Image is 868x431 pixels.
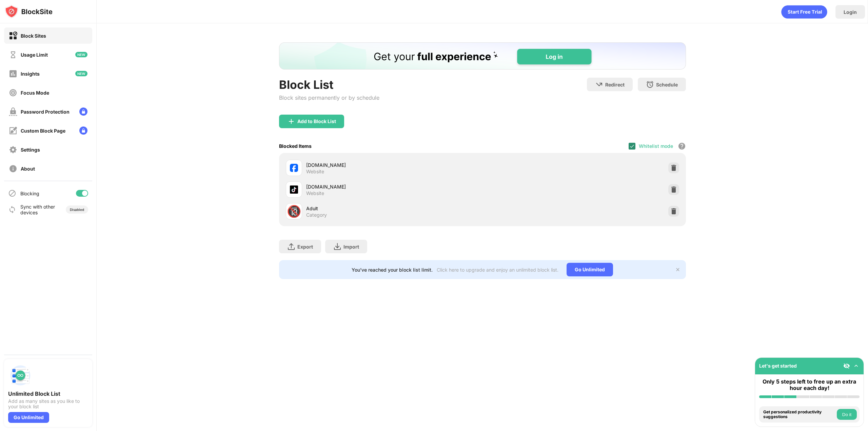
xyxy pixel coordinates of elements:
img: about-off.svg [9,164,17,173]
div: Whitelist mode [639,143,673,149]
div: About [21,166,35,172]
img: block-on.svg [9,32,17,40]
img: lock-menu.svg [79,126,87,135]
div: Let's get started [759,363,797,369]
img: focus-off.svg [9,89,17,97]
img: insights-off.svg [9,70,17,78]
img: blocking-icon.svg [8,189,16,197]
img: logo-blocksite.svg [5,5,53,18]
img: x-button.svg [675,267,680,272]
iframe: Banner [279,42,686,70]
div: 🔞 [287,204,301,218]
div: Get personalized productivity suggestions [763,410,835,419]
div: Go Unlimited [8,412,49,423]
div: You’ve reached your block list limit. [352,267,433,273]
div: Block sites permanently or by schedule [279,94,379,101]
div: Block Sites [21,33,46,39]
div: Block List [279,78,379,92]
div: [DOMAIN_NAME] [306,183,482,190]
div: Login [844,9,857,15]
div: [DOMAIN_NAME] [306,161,482,169]
img: lock-menu.svg [79,107,87,116]
img: check.svg [629,143,635,149]
div: Blocked Items [279,143,312,149]
img: new-icon.svg [75,71,87,76]
img: sync-icon.svg [8,205,16,214]
img: eye-not-visible.svg [843,363,850,369]
div: Website [306,169,324,175]
div: Add to Block List [297,119,336,124]
div: Website [306,190,324,196]
div: Usage Limit [21,52,48,58]
div: Export [297,244,313,250]
div: Disabled [70,208,84,212]
div: Sync with other devices [20,204,55,215]
div: Custom Block Page [21,128,65,134]
div: Focus Mode [21,90,49,96]
button: Do it [837,409,857,420]
div: Adult [306,205,482,212]
img: customize-block-page-off.svg [9,126,17,135]
div: Schedule [656,82,678,87]
img: settings-off.svg [9,145,17,154]
img: push-block-list.svg [8,363,33,388]
img: new-icon.svg [75,52,87,57]
img: favicons [290,164,298,172]
div: Unlimited Block List [8,390,88,397]
div: Insights [21,71,40,77]
img: favicons [290,185,298,194]
div: Import [343,244,359,250]
div: Add as many sites as you like to your block list [8,398,88,409]
img: omni-setup-toggle.svg [853,363,860,369]
div: Only 5 steps left to free up an extra hour each day! [759,378,860,391]
div: Blocking [20,191,39,196]
img: password-protection-off.svg [9,107,17,116]
div: Settings [21,147,40,153]
div: Category [306,212,327,218]
div: Go Unlimited [567,263,613,276]
div: Redirect [605,82,625,87]
img: time-usage-off.svg [9,51,17,59]
div: animation [781,5,827,19]
div: Password Protection [21,109,70,115]
div: Click here to upgrade and enjoy an unlimited block list. [437,267,558,273]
